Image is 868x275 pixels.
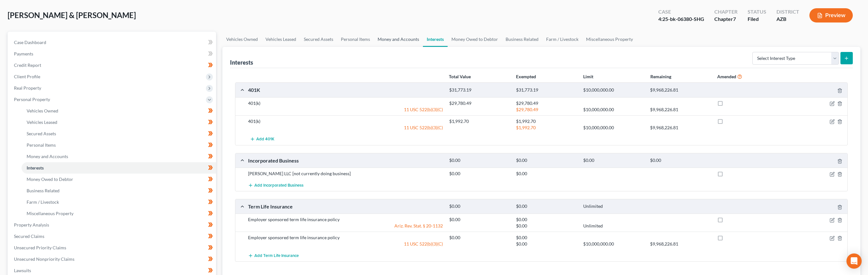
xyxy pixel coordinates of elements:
[22,151,216,162] a: Money and Accounts
[27,119,57,125] span: Vehicles Leased
[254,253,299,258] span: Add Term Life Insurance
[222,32,262,47] a: Vehicles Owned
[245,100,446,106] div: 401(k)
[513,234,580,241] div: $0.00
[14,51,33,56] span: Payments
[446,234,513,241] div: $0.00
[337,32,374,47] a: Personal Items
[22,117,216,128] a: Vehicles Leased
[22,139,216,151] a: Personal Items
[256,137,274,142] span: Add 401K
[14,222,49,227] span: Property Analysis
[748,16,766,23] div: Filed
[14,233,44,239] span: Secured Claims
[9,37,216,48] a: Case Dashboard
[22,196,216,208] a: Farm / Livestock
[262,32,300,47] a: Vehicles Leased
[248,250,299,261] button: Add Term Life Insurance
[27,131,56,136] span: Secured Assets
[9,219,216,231] a: Property Analysis
[14,245,66,250] span: Unsecured Priority Claims
[374,32,423,47] a: Money and Accounts
[14,62,41,68] span: Credit Report
[748,8,766,16] div: Status
[580,106,647,113] div: $10,000,000.00
[502,32,542,47] a: Business Related
[27,165,44,170] span: Interests
[580,203,647,209] div: Unlimited
[245,241,446,247] div: 11 USC 522(b)(3)(C)
[27,154,68,159] span: Money and Accounts
[776,16,799,23] div: AZB
[513,157,580,163] div: $0.00
[14,40,46,45] span: Case Dashboard
[27,108,58,113] span: Vehicles Owned
[245,106,446,113] div: 11 USC 522(b)(3)(C)
[230,59,253,66] div: Interests
[513,87,580,93] div: $31,773.19
[446,118,513,125] div: $1,992.70
[245,234,446,241] div: Employer sponsored term life insurance policy
[647,157,714,163] div: $0.00
[300,32,337,47] a: Secured Assets
[9,48,216,60] a: Payments
[542,32,582,47] a: Farm / Livestock
[647,125,714,131] div: $9,968,226.81
[22,105,216,117] a: Vehicles Owned
[9,60,216,71] a: Credit Report
[516,74,536,79] strong: Exempted
[8,10,136,20] span: [PERSON_NAME] & [PERSON_NAME]
[245,223,446,229] div: Ariz. Rev. Stat. § 20-1132
[14,268,31,273] span: Lawsuits
[22,174,216,185] a: Money Owed to Debtor
[27,199,59,205] span: Farm / Livestock
[513,100,580,106] div: $29,780.49
[647,106,714,113] div: $9,968,226.81
[245,170,446,177] div: [PERSON_NAME] LLC [not currently doing business]
[580,223,647,229] div: Unlimited
[245,157,446,164] div: Incorporated Business
[9,253,216,265] a: Unsecured Nonpriority Claims
[714,16,737,23] div: Chapter
[513,118,580,125] div: $1,992.70
[27,176,73,182] span: Money Owed to Debtor
[580,157,647,163] div: $0.00
[245,203,446,210] div: Term Life Insurance
[446,216,513,223] div: $0.00
[580,87,647,93] div: $10,000,000.00
[248,133,276,145] button: Add 401K
[809,8,853,22] button: Preview
[423,32,448,47] a: Interests
[714,8,737,16] div: Chapter
[245,125,446,131] div: 11 USC 522(b)(3)(C)
[9,242,216,253] a: Unsecured Priority Claims
[846,253,862,269] div: Open Intercom Messenger
[446,157,513,163] div: $0.00
[9,231,216,242] a: Secured Claims
[647,87,714,93] div: $9,968,226.81
[254,183,303,188] span: Add Incorporated Business
[513,223,580,229] div: $0.00
[513,106,580,113] div: $29,780.49
[650,74,671,79] strong: Remaining
[658,16,704,23] div: 4:25-bk-06380-SHG
[245,86,446,93] div: 401K
[776,8,799,16] div: District
[446,100,513,106] div: $29,780.49
[22,208,216,219] a: Miscellaneous Property
[14,74,40,79] span: Client Profile
[647,241,714,247] div: $9,968,226.81
[14,256,74,262] span: Unsecured Nonpriority Claims
[27,188,60,193] span: Business Related
[14,85,41,91] span: Real Property
[22,185,216,196] a: Business Related
[248,179,303,191] button: Add Incorporated Business
[446,170,513,177] div: $0.00
[27,211,73,216] span: Miscellaneous Property
[513,241,580,247] div: $0.00
[446,203,513,209] div: $0.00
[733,16,736,22] span: 7
[14,97,50,102] span: Personal Property
[245,118,446,125] div: 401(k)
[513,170,580,177] div: $0.00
